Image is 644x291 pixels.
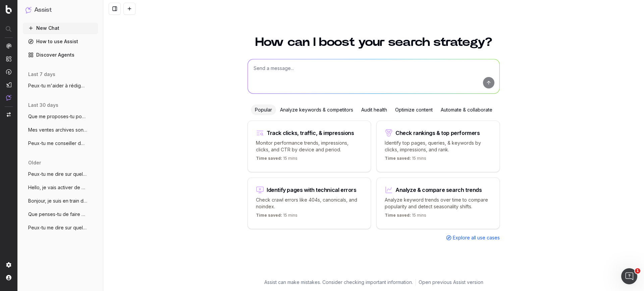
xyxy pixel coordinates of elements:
[28,113,87,120] span: Que me proposes-tu pour améliorer mon ar
[23,36,98,47] a: How to use Assist
[256,156,298,164] p: 15 mins
[256,213,282,218] span: Time saved:
[385,140,491,153] p: Identify top pages, queries, & keywords by clicks, impressions, and rank.
[248,36,500,48] h1: How can I boost your search strategy?
[28,184,87,191] span: Hello, je vais activer de nouveaux produ
[28,127,87,133] span: Mes ventes archives sont terminées sur m
[28,102,58,108] span: last 30 days
[6,95,11,100] img: Assist
[23,196,98,206] button: Bonjour, je suis en train de créer un no
[25,5,95,15] button: Assist
[385,213,426,221] p: 15 mins
[6,82,11,87] img: Studio
[28,224,87,231] span: Peux-tu me dire sur quels mots clés auto
[25,7,32,13] img: Assist
[23,169,98,179] button: Peux-tu me dire sur quels mot-clés je do
[23,182,98,193] button: Hello, je vais activer de nouveaux produ
[23,125,98,135] button: Mes ventes archives sont terminées sur m
[6,262,11,268] img: Setting
[6,5,12,14] img: Botify logo
[6,56,11,62] img: Intelligence
[419,279,483,286] a: Open previous Assist version
[256,213,298,221] p: 15 mins
[385,213,411,218] span: Time saved:
[23,222,98,233] button: Peux-tu me dire sur quels mots clés auto
[28,71,55,78] span: last 7 days
[264,279,413,286] p: Assist can make mistakes. Consider checking important information.
[385,156,426,164] p: 15 mins
[34,5,52,15] h1: Assist
[28,159,41,166] span: older
[6,275,11,280] img: My account
[23,138,98,149] button: Peux-tu me conseiller des mots-clés sur
[28,82,87,89] span: Peux-tu m'aider à rédiger un article pou
[28,198,87,204] span: Bonjour, je suis en train de créer un no
[395,187,482,193] div: Analyze & compare search trends
[23,209,98,220] button: Que penses-tu de faire un article "Quel
[385,197,491,210] p: Analyze keyword trends over time to compare popularity and detect seasonality shifts.
[256,140,363,153] p: Monitor performance trends, impressions, clicks, and CTR by device and period.
[621,268,637,284] iframe: Intercom live chat
[446,234,500,241] a: Explore all use cases
[385,156,411,161] span: Time saved:
[28,140,87,147] span: Peux-tu me conseiller des mots-clés sur
[256,156,282,161] span: Time saved:
[23,111,98,122] button: Que me proposes-tu pour améliorer mon ar
[23,23,98,33] button: New Chat
[357,104,391,115] div: Audit health
[251,104,276,115] div: Popular
[276,104,357,115] div: Analyze keywords & competitors
[28,211,87,218] span: Que penses-tu de faire un article "Quel
[391,104,437,115] div: Optimize content
[267,130,354,136] div: Track clicks, traffic, & impressions
[23,50,98,60] a: Discover Agents
[7,112,11,117] img: Switch project
[6,69,11,75] img: Activation
[28,171,87,177] span: Peux-tu me dire sur quels mot-clés je do
[453,234,500,241] span: Explore all use cases
[6,43,11,49] img: Analytics
[256,197,363,210] p: Check crawl errors like 404s, canonicals, and noindex.
[635,268,640,274] span: 1
[23,80,98,91] button: Peux-tu m'aider à rédiger un article pou
[395,130,480,136] div: Check rankings & top performers
[437,104,496,115] div: Automate & collaborate
[267,187,357,193] div: Identify pages with technical errors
